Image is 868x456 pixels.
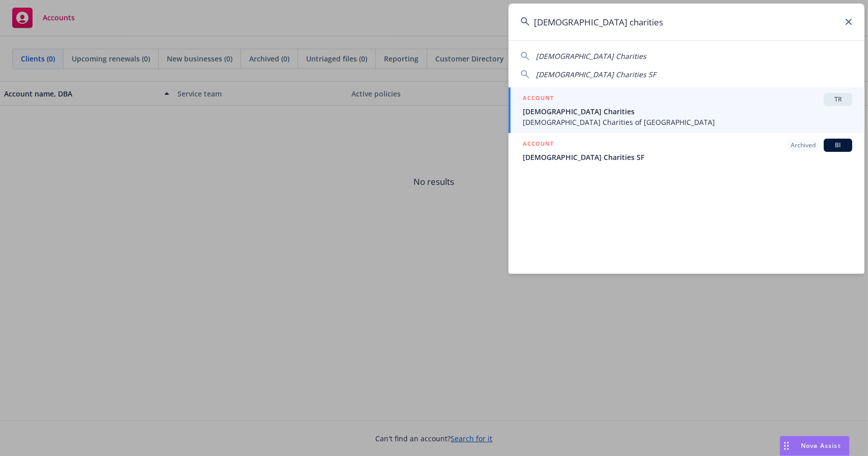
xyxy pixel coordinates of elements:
span: [DEMOGRAPHIC_DATA] Charities [523,106,852,117]
span: Archived [791,141,816,150]
input: Search... [508,4,864,40]
div: Drag to move [780,436,793,455]
span: BI [828,141,848,150]
a: ACCOUNTArchivedBI[DEMOGRAPHIC_DATA] Charities SF [508,133,864,168]
span: Nova Assist [801,441,841,450]
button: Nova Assist [780,436,850,456]
a: ACCOUNTTR[DEMOGRAPHIC_DATA] Charities[DEMOGRAPHIC_DATA] Charities of [GEOGRAPHIC_DATA] [508,87,864,133]
span: TR [828,95,848,104]
span: [DEMOGRAPHIC_DATA] Charities [536,51,646,61]
h5: ACCOUNT [523,93,554,105]
span: [DEMOGRAPHIC_DATA] Charities SF [536,70,656,79]
h5: ACCOUNT [523,139,554,151]
span: [DEMOGRAPHIC_DATA] Charities SF [523,152,852,162]
span: [DEMOGRAPHIC_DATA] Charities of [GEOGRAPHIC_DATA] [523,117,852,127]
